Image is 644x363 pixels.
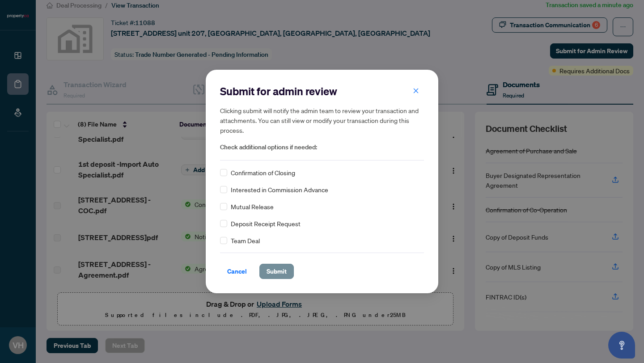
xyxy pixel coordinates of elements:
[608,332,635,359] button: Open asap
[220,106,424,135] h5: Clicking submit will notify the admin team to review your transaction and attachments. You can st...
[231,202,274,211] span: Mutual Release
[227,264,247,279] span: Cancel
[259,264,294,279] button: Submit
[231,185,328,194] span: Interested in Commission Advance
[267,264,287,279] span: Submit
[231,236,260,245] span: Team Deal
[413,88,419,94] span: close
[220,264,254,279] button: Cancel
[231,168,295,177] span: Confirmation of Closing
[220,142,424,152] span: Check additional options if needed:
[220,84,424,98] h2: Submit for admin review
[231,219,301,228] span: Deposit Receipt Request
